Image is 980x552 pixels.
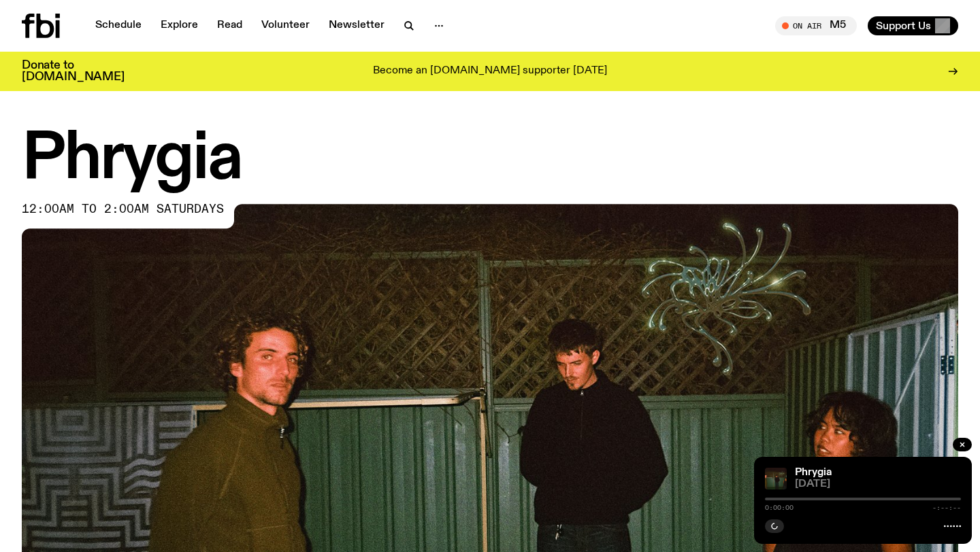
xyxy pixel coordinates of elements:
span: Tune in live [790,20,850,31]
h1: Phrygia [22,129,958,190]
button: Support Us [868,16,958,35]
a: Volunteer [253,16,318,35]
span: -:--:-- [932,504,961,511]
a: Phrygia [795,467,832,478]
button: On AirM5 [775,16,857,35]
span: 0:00:00 [765,504,794,511]
a: Newsletter [321,16,393,35]
a: Schedule [87,16,150,35]
a: Explore [152,16,206,35]
span: [DATE] [795,479,961,489]
h3: Donate to [DOMAIN_NAME] [22,60,125,83]
span: Support Us [876,20,931,32]
a: Read [209,16,250,35]
img: A greeny-grainy film photo of Bela, John and Bindi at night. They are standing in a backyard on g... [765,468,787,489]
span: 12:00am to 2:00am saturdays [22,204,224,215]
p: Become an [DOMAIN_NAME] supporter [DATE] [373,65,607,77]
